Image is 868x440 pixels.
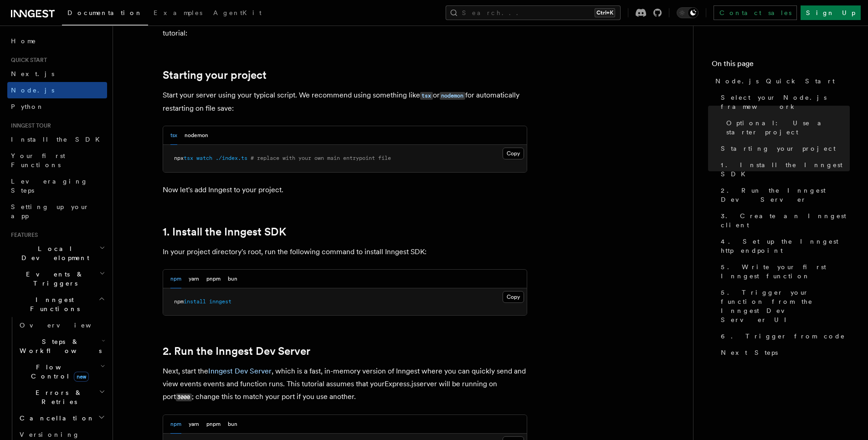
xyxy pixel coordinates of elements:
span: ./index.ts [216,155,247,161]
span: 5. Trigger your function from the Inngest Dev Server UI [721,288,850,324]
span: Events & Triggers [7,270,99,288]
span: Python [11,103,44,110]
a: 5. Write your first Inngest function [717,259,850,284]
a: Leveraging Steps [7,173,107,199]
button: Copy [503,148,524,159]
code: nodemon [440,92,465,100]
a: Next Steps [717,344,850,361]
span: Install the SDK [11,136,105,143]
a: 4. Set up the Inngest http endpoint [717,233,850,259]
a: Node.js Quick Start [712,73,850,89]
span: Cancellation [16,414,95,423]
a: Node.js [7,82,107,98]
span: Leveraging Steps [11,178,88,194]
p: Next, start the , which is a fast, in-memory version of Inngest where you can quickly send and vi... [163,365,527,404]
a: 6. Trigger from code [717,328,850,344]
button: bun [228,415,237,434]
span: Inngest Functions [7,295,98,313]
span: new [74,372,89,382]
a: 2. Run the Inngest Dev Server [717,182,850,208]
button: Inngest Functions [7,292,107,317]
span: Inngest tour [7,122,51,129]
a: Contact sales [714,5,797,20]
a: 2. Run the Inngest Dev Server [163,345,310,358]
button: Steps & Workflows [16,333,107,359]
span: Home [11,36,36,46]
a: Overview [16,317,107,333]
button: yarn [189,415,199,434]
span: Versioning [20,431,80,438]
span: Your first Functions [11,152,65,169]
span: Select your Node.js framework [721,93,850,111]
p: In your project directory's root, run the following command to install Inngest SDK: [163,246,527,258]
code: tsx [420,92,433,100]
span: inngest [209,298,231,305]
span: tsx [184,155,193,161]
span: Flow Control [16,363,100,381]
a: Documentation [62,3,148,26]
a: Install the SDK [7,131,107,148]
button: Flow Controlnew [16,359,107,384]
a: AgentKit [208,3,267,25]
span: 3. Create an Inngest client [721,211,850,230]
a: Next.js [7,66,107,82]
button: Errors & Retries [16,384,107,410]
button: Search...Ctrl+K [446,5,621,20]
p: Start your server using your typical script. We recommend using something like or for automatical... [163,89,527,115]
span: Local Development [7,244,99,262]
button: npm [170,415,181,434]
a: Home [7,33,107,49]
span: install [184,298,206,305]
span: AgentKit [213,9,262,16]
a: 5. Trigger your function from the Inngest Dev Server UI [717,284,850,328]
button: Copy [503,291,524,303]
a: Starting your project [163,69,267,82]
span: 1. Install the Inngest SDK [721,160,850,179]
span: npx [174,155,184,161]
span: Overview [20,322,113,329]
a: Optional: Use a starter project [723,115,850,140]
span: 4. Set up the Inngest http endpoint [721,237,850,255]
span: Starting your project [721,144,836,153]
a: Inngest Dev Server [208,367,272,375]
button: bun [228,270,237,288]
code: 3000 [176,394,192,401]
a: Examples [148,3,208,25]
a: nodemon [440,91,465,99]
a: tsx [420,91,433,99]
p: If you don't have an existing project, you can clone the following starter project to run through... [163,14,527,40]
button: tsx [170,126,177,145]
span: Node.js [11,87,54,94]
button: Toggle dark mode [677,7,699,18]
a: Sign Up [801,5,861,20]
span: Node.js Quick Start [715,77,835,86]
a: 3. Create an Inngest client [717,208,850,233]
span: 2. Run the Inngest Dev Server [721,186,850,204]
span: Next Steps [721,348,778,357]
button: pnpm [206,270,221,288]
span: watch [196,155,212,161]
span: Errors & Retries [16,388,99,406]
a: Your first Functions [7,148,107,173]
span: # replace with your own main entrypoint file [251,155,391,161]
button: nodemon [185,126,208,145]
span: Next.js [11,70,54,77]
span: npm [174,298,184,305]
button: Cancellation [16,410,107,426]
span: Setting up your app [11,203,89,220]
button: npm [170,270,181,288]
button: pnpm [206,415,221,434]
a: Setting up your app [7,199,107,224]
kbd: Ctrl+K [595,8,615,17]
a: 1. Install the Inngest SDK [163,225,286,238]
button: Local Development [7,240,107,266]
span: 6. Trigger from code [721,332,845,341]
button: Events & Triggers [7,266,107,292]
a: Select your Node.js framework [717,89,850,115]
a: Python [7,98,107,115]
button: yarn [189,270,199,288]
span: Examples [154,9,202,16]
span: Quick start [7,56,47,64]
span: Features [7,231,38,239]
span: Optional: Use a starter project [726,118,850,137]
